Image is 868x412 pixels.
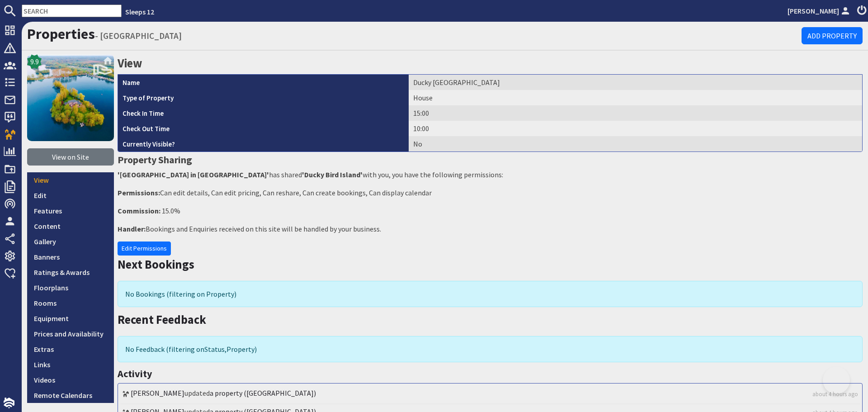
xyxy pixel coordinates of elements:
[118,257,194,272] a: Next Bookings
[27,357,114,372] a: Links
[27,54,114,141] img: Ducky Bird Island's icon
[27,54,114,141] a: Ducky Bird Island's icon9.9
[27,372,114,388] a: Videos
[131,388,184,398] a: [PERSON_NAME]
[118,170,269,179] strong: '[GEOGRAPHIC_DATA] in [GEOGRAPHIC_DATA]'
[409,136,862,152] td: No
[125,7,154,16] a: Sleeps 12
[226,345,255,354] span: translation missing: en.filters.property
[30,56,39,67] span: 9.9
[118,206,160,215] strong: Commission:
[204,345,225,354] span: translation missing: en.filters.status
[118,224,146,233] strong: Handler:
[118,281,863,307] div: No Bookings (filtering on Property)
[22,5,122,17] input: SEARCH
[118,136,409,152] th: Currently Visible?
[788,5,852,16] a: [PERSON_NAME]
[4,398,14,408] img: staytech_i_w-64f4e8e9ee0a9c174fd5317b4b171b261742d2d393467e5bdba4413f4f884c10.svg
[118,367,152,380] a: Activity
[27,280,114,295] a: Floorplans
[27,203,114,218] a: Features
[118,223,863,234] p: Bookings and Enquiries received on this site will be handled by your business.
[27,148,114,166] a: View on Site
[95,30,182,41] small: - [GEOGRAPHIC_DATA]
[210,388,316,398] a: a property ([GEOGRAPHIC_DATA])
[118,121,409,136] th: Check Out Time
[27,218,114,234] a: Content
[27,311,114,326] a: Equipment
[120,386,860,404] li: updated
[27,295,114,311] a: Rooms
[118,90,409,105] th: Type of Property
[118,187,863,198] p: Can edit details, Can edit pricing, Can reshare, Can create bookings, Can display calendar
[27,188,114,203] a: Edit
[118,336,863,362] div: No Feedback (filtering on , )
[409,121,862,136] td: 10:00
[302,170,363,179] strong: 'Ducky Bird Island'
[823,367,850,394] iframe: Toggle Customer Support
[162,206,180,215] span: 15.0%
[27,249,114,265] a: Banners
[27,326,114,341] a: Prices and Availability
[27,234,114,249] a: Gallery
[118,312,206,327] a: Recent Feedback
[802,27,863,44] a: Add Property
[118,75,409,90] th: Name
[118,54,863,72] h2: View
[409,75,862,90] td: Ducky [GEOGRAPHIC_DATA]
[409,90,862,105] td: House
[27,341,114,357] a: Extras
[27,265,114,280] a: Ratings & Awards
[812,390,858,398] a: about 4 hours ago
[27,172,114,188] a: View
[118,169,863,180] p: has shared with you, you have the following permissions:
[118,105,409,121] th: Check In Time
[27,388,114,403] a: Remote Calendars
[118,242,171,256] a: Edit Permissions
[27,25,95,43] a: Properties
[118,152,863,167] h3: Property Sharing
[409,105,862,121] td: 15:00
[118,188,160,197] strong: Permissions:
